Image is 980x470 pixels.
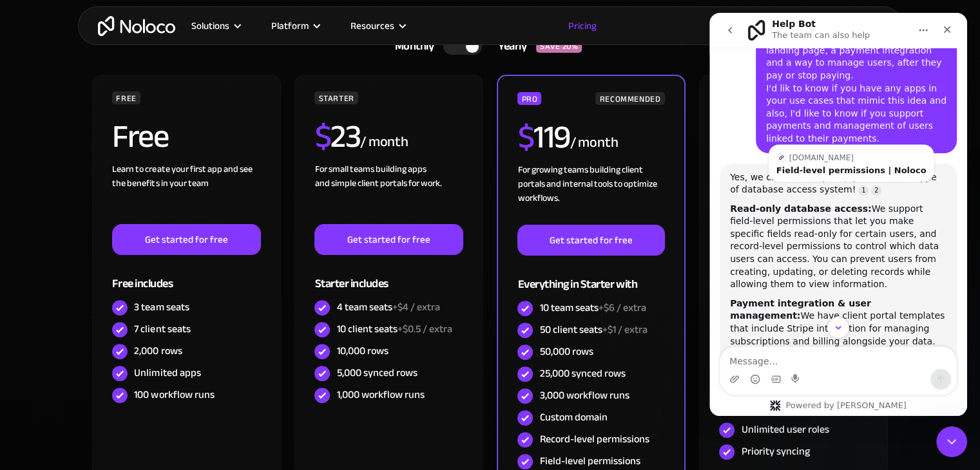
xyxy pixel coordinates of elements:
[536,40,582,53] div: SAVE 20%
[336,322,452,336] div: 10 client seats
[570,133,618,153] div: / month
[11,334,247,356] textarea: Message…
[21,285,237,373] div: We have client portal templates that include Stripe integration for managing subscriptions and bi...
[517,107,533,167] span: $
[134,300,189,314] div: 3 team seats
[112,162,260,224] div: Learn to create your first app and see the benefits in your team ‍
[709,13,967,416] iframe: Intercom live chat
[134,344,182,358] div: 2,000 rows
[67,153,217,161] div: Field-level permissions | Noloco
[517,121,570,153] h2: 119
[379,37,444,56] div: Monthly
[517,256,664,297] div: Everything in Starter with
[397,319,452,339] span: +$0.5 / extra
[336,366,417,380] div: 5,000 synced rows
[517,225,664,256] a: Get started for free
[741,422,829,437] div: Unlimited user roles
[118,304,140,326] button: Scroll to bottom
[255,17,334,34] div: Platform
[149,173,159,183] a: Source reference 22646451:
[112,224,260,255] a: Get started for free
[134,388,214,402] div: 100 workflow runs
[271,17,309,34] div: Platform
[67,139,217,149] div: [DOMAIN_NAME]
[539,344,593,359] div: 50,000 rows
[314,255,463,297] div: Starter includes
[539,432,649,446] div: Record-level permissions
[360,132,408,153] div: / month
[41,361,51,371] button: Emoji picker
[336,300,439,314] div: 4 team seats
[82,361,92,371] button: Start recording
[221,356,242,377] button: Send a message…
[21,158,237,183] div: Yes, we can definitely help you build this type of database access system!
[334,17,420,34] div: Resources
[336,388,424,402] div: 1,000 workflow runs
[517,92,541,105] div: PRO
[191,17,229,34] div: Solutions
[539,366,625,381] div: 25,000 synced rows
[741,444,809,458] div: Priority syncing
[175,17,255,34] div: Solutions
[98,16,175,36] a: home
[21,190,237,278] div: We support field-level permissions that let you make specific fields read-only for certain users,...
[134,366,200,380] div: Unlimited apps
[314,162,463,224] div: For small teams building apps and simple client portals for work. ‍
[392,297,439,317] span: +$4 / extra
[539,410,607,424] div: Custom domain
[482,37,536,56] div: Yearly
[314,224,463,255] a: Get started for free
[21,191,162,201] b: Read-only database access:
[20,361,30,371] button: Upload attachment
[112,91,140,104] div: FREE
[539,454,640,468] div: Field-level permissions
[539,301,646,315] div: 10 team seats
[936,426,967,457] iframe: Intercom live chat
[602,320,647,339] span: +$1 / extra
[21,285,162,308] b: Payment integration & user management:
[595,92,664,105] div: RECOMMENDED
[517,163,664,225] div: For growing teams building client portals and internal tools to optimize workflows.
[314,120,360,153] h2: 23
[351,17,394,34] div: Resources
[112,255,260,297] div: Free includes
[539,323,647,337] div: 50 client seats
[61,361,72,371] button: Gif picker
[598,298,646,317] span: +$6 / extra
[162,173,172,183] a: Source reference 109697180:
[552,17,613,34] a: Pricing
[134,322,190,336] div: 7 client seats
[336,344,388,358] div: 10,000 rows
[112,120,168,153] h2: Free
[314,91,358,104] div: STARTER
[539,388,629,402] div: 3,000 workflow runs
[314,106,331,167] span: $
